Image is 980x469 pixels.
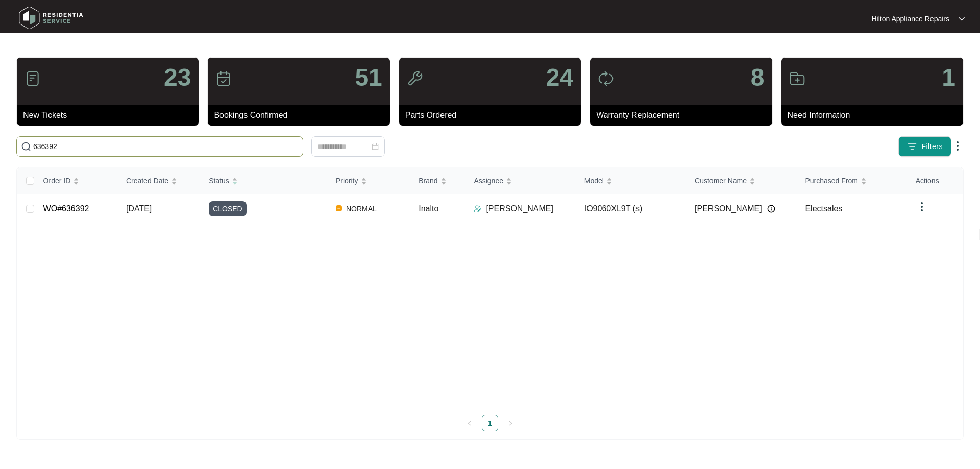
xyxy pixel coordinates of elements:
th: Priority [328,167,410,194]
p: 23 [164,65,191,90]
th: Assignee [465,167,576,194]
img: search-icon [21,141,31,152]
p: Warranty Replacement [596,109,772,121]
span: Inalto [419,204,438,213]
img: icon [24,70,41,87]
img: Vercel Logo [336,205,342,211]
th: Actions [908,167,963,194]
a: WO#636392 [43,204,89,213]
span: [PERSON_NAME] [695,203,762,215]
img: icon [215,70,232,87]
img: dropdown arrow [916,201,928,213]
button: filter iconFilters [898,136,951,157]
p: Parts Ordered [405,109,581,121]
img: filter icon [907,141,917,152]
span: Created Date [126,175,168,186]
p: [PERSON_NAME] [486,203,553,215]
span: left [467,420,473,426]
img: Info icon [767,205,775,213]
li: Previous Page [461,415,478,431]
img: Assigner Icon [474,205,482,213]
p: New Tickets [23,109,199,121]
p: Hilton Appliance Repairs [871,14,949,24]
button: right [502,415,519,431]
th: Created Date [118,167,201,194]
th: Brand [410,167,465,194]
p: 8 [751,65,765,90]
span: Customer Name [695,175,747,186]
span: Order ID [43,175,71,186]
p: Need Information [788,109,963,121]
th: Customer Name [687,167,797,194]
span: [DATE] [126,204,152,213]
td: IO9060XL9T (s) [576,194,687,223]
a: 1 [482,415,498,431]
p: 1 [942,65,955,90]
p: Bookings Confirmed [214,109,389,121]
img: icon [407,70,423,87]
img: icon [789,70,805,87]
span: Filters [921,141,943,152]
p: 24 [546,65,573,90]
li: 1 [482,415,498,431]
span: right [507,420,513,426]
span: Model [584,175,604,186]
span: Purchased From [805,175,857,186]
span: Status [209,175,229,186]
span: Priority [336,175,358,186]
img: residentia service logo [15,3,87,33]
button: left [461,415,478,431]
span: Assignee [474,175,503,186]
span: Brand [419,175,437,186]
img: dropdown arrow [959,16,965,21]
span: CLOSED [209,201,247,216]
th: Model [576,167,687,194]
p: 51 [355,65,382,90]
span: Electsales [805,204,842,213]
li: Next Page [502,415,519,431]
input: Search by Order Id, Assignee Name, Customer Name, Brand and Model [33,141,299,152]
th: Order ID [35,167,118,194]
img: dropdown arrow [951,140,964,152]
span: NORMAL [342,203,381,215]
img: icon [598,70,614,87]
th: Purchased From [797,167,907,194]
